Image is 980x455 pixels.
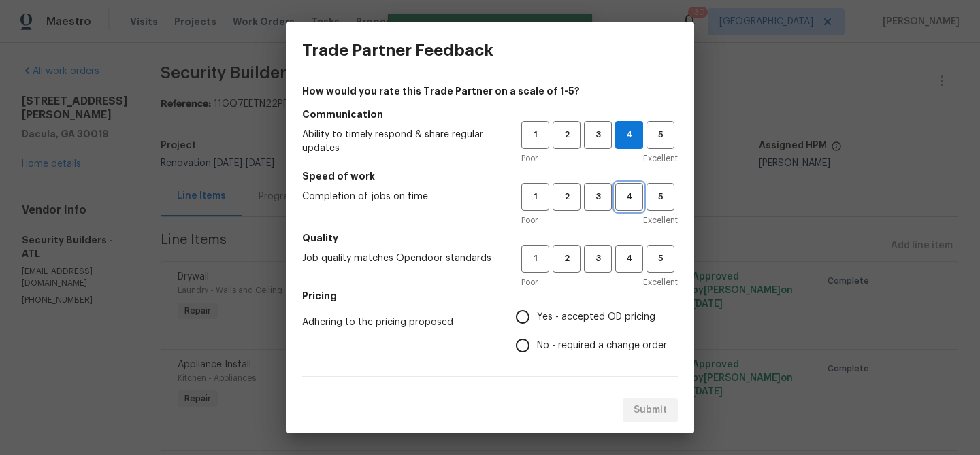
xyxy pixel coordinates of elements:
[521,214,538,227] span: Poor
[302,289,678,303] h5: Pricing
[302,107,678,121] h5: Communication
[648,127,673,143] span: 5
[585,127,610,143] span: 3
[585,189,610,205] span: 3
[617,251,642,267] span: 4
[537,310,655,324] span: Yes - accepted OD pricing
[554,251,579,267] span: 2
[521,245,549,273] button: 1
[647,121,674,149] button: 5
[615,121,643,149] button: 4
[648,189,673,205] span: 5
[647,245,674,273] button: 5
[584,121,612,149] button: 3
[584,245,612,273] button: 3
[302,231,678,245] h5: Quality
[615,245,643,273] button: 4
[554,189,579,205] span: 2
[302,190,500,203] span: Completion of jobs on time
[523,189,548,205] span: 1
[521,152,538,165] span: Poor
[617,189,642,205] span: 4
[302,169,678,183] h5: Speed of work
[523,251,548,267] span: 1
[616,127,642,143] span: 4
[521,275,538,289] span: Poor
[553,183,581,211] button: 2
[553,121,581,149] button: 2
[643,214,678,227] span: Excellent
[648,251,673,267] span: 5
[302,41,493,60] h3: Trade Partner Feedback
[647,183,674,211] button: 5
[521,121,549,149] button: 1
[553,245,581,273] button: 2
[537,339,667,353] span: No - required a change order
[643,275,678,289] span: Excellent
[516,303,678,360] div: Pricing
[302,316,494,329] span: Adhering to the pricing proposed
[302,252,500,265] span: Job quality matches Opendoor standards
[585,251,610,267] span: 3
[521,183,549,211] button: 1
[643,152,678,165] span: Excellent
[584,183,612,211] button: 3
[302,84,678,98] h4: How would you rate this Trade Partner on a scale of 1-5?
[615,183,643,211] button: 4
[523,127,548,143] span: 1
[554,127,579,143] span: 2
[302,128,500,155] span: Ability to timely respond & share regular updates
